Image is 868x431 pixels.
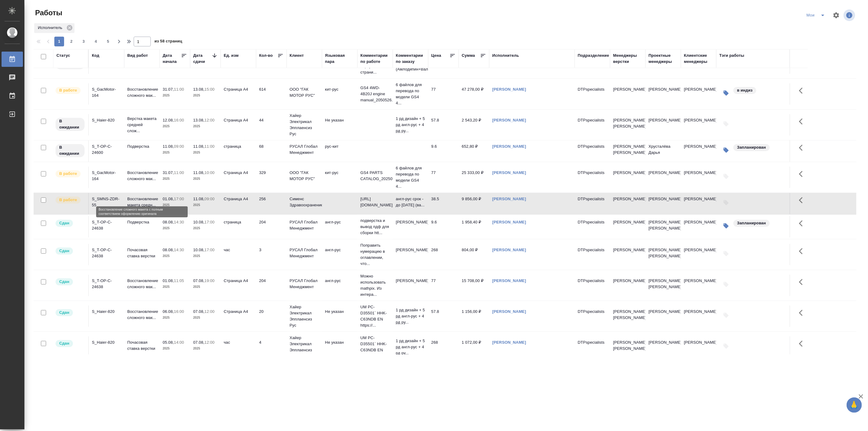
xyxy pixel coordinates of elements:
td: [PERSON_NAME] [681,275,716,296]
p: 2025 [163,253,187,259]
p: 08.08, [163,220,174,224]
p: 07.08, [193,309,204,314]
td: страница [221,140,256,162]
p: 2025 [163,123,187,129]
p: [PERSON_NAME], [PERSON_NAME] [613,309,642,321]
div: S_SMNS-ZDR-55 [92,196,121,208]
p: Сдан [59,248,69,254]
td: 1 958,40 ₽ [459,216,489,237]
p: 01.08, [163,197,174,201]
p: 11.08, [193,197,204,201]
span: 5 [103,38,113,45]
p: РУСАЛ Глобал Менеджмент [290,247,319,259]
td: 614 [256,83,287,105]
td: [PERSON_NAME] [646,114,681,136]
button: Добавить тэги [719,309,733,322]
button: Добавить тэги [719,170,733,183]
p: GS4 4WD-4B20J engine manual_2050526.p... [360,85,390,103]
div: Менеджер проверил работу исполнителя, передает ее на следующий этап [55,219,85,227]
p: 11.08, [163,144,174,149]
p: Можно использовать mathpix. Из интера... [360,273,390,298]
p: [PERSON_NAME] [613,86,642,92]
a: [PERSON_NAME] [492,309,526,314]
td: 256 [256,193,287,214]
button: Здесь прячутся важные кнопки [795,336,810,351]
p: 15:00 [204,87,215,92]
button: 🙏 [847,397,862,413]
div: Менеджеры верстки [613,53,642,65]
td: 77 [428,167,459,188]
span: Работы [34,8,62,18]
div: Комментарии по заказу [396,53,425,65]
p: В ожидании [59,118,81,130]
div: Дата сдачи [193,53,212,65]
td: кит-рус [322,83,357,105]
button: Изменить тэги [719,219,733,233]
td: 268 [428,244,459,265]
td: 804,00 ₽ [459,244,489,265]
button: Здесь прячутся важные кнопки [795,193,810,208]
p: РУСАЛ Глобал Менеджмент [290,219,319,231]
div: Код [92,53,99,59]
div: Цена [431,53,441,59]
p: [PERSON_NAME] [613,247,642,253]
a: [PERSON_NAME] [492,340,526,345]
td: англ-рус [322,244,357,265]
div: Менеджер проверил работу исполнителя, передает ее на следующий этап [55,339,85,348]
a: [PERSON_NAME] [492,170,526,175]
p: 2025 [193,346,218,352]
div: Исполнитель [34,23,74,33]
td: Страница А4 [221,83,256,105]
p: Восстановление макета средн... [127,196,157,208]
td: 9.6 [428,140,459,162]
a: [PERSON_NAME] [492,87,526,92]
p: В ожидании [59,144,81,157]
p: 2025 [163,225,187,231]
div: Запланирован [733,219,770,227]
td: 77 [428,275,459,296]
span: Настроить таблицу [829,8,844,23]
p: Сдан [59,340,69,346]
p: Подверстка [127,143,157,150]
p: Запланирован [737,144,766,150]
a: [PERSON_NAME] [492,118,526,122]
div: S_Haier-820 [92,117,121,123]
td: рус-кит [322,140,357,162]
a: [PERSON_NAME] [492,144,526,149]
div: Дата начала [163,53,181,65]
td: 57.8 [428,306,459,327]
div: S_GacMotor-164 [92,170,121,182]
button: Здесь прячутся важные кнопки [795,167,810,181]
p: 2025 [193,225,218,231]
td: час [221,336,256,358]
p: 11:00 [174,170,184,175]
p: ООО "ГАК МОТОР РУС" [290,86,319,99]
p: 07.08, [193,278,204,283]
td: DTPspecialists [575,83,610,105]
p: Поправить нумерацию в оглавлении, что... [360,242,390,267]
span: Посмотреть информацию [844,9,856,21]
p: ООО "ГАК МОТОР РУС" [290,170,319,182]
p: 6 файлов для перевода по модели GS4 4... [396,82,425,106]
td: Не указан [322,306,357,327]
td: Страница А4 [221,193,256,214]
td: 47 278,00 ₽ [459,83,489,105]
p: Запланирован [737,220,766,226]
td: Страница А4 [221,167,256,188]
p: 2025 [193,123,218,129]
div: Комментарии по работе [360,53,390,65]
p: 2025 [193,284,218,290]
td: 268 [428,336,459,358]
p: 1 рд дизайн + 5 рд англ-рус + 4 рд ру... [396,307,425,325]
p: 09:00 [174,144,184,149]
p: [PERSON_NAME], [PERSON_NAME] [613,143,642,156]
div: Менеджер проверил работу исполнителя, передает ее на следующий этап [55,309,85,317]
p: РУСАЛ Глобал Менеджмент [290,278,319,290]
p: [PERSON_NAME] [396,219,425,225]
p: 10.08, [193,220,204,224]
div: S_Haier-820 [92,309,121,315]
p: 2025 [163,202,187,208]
td: [PERSON_NAME] [681,83,716,105]
p: [PERSON_NAME] [396,278,425,284]
p: Восстановление сложного мак... [127,170,157,182]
